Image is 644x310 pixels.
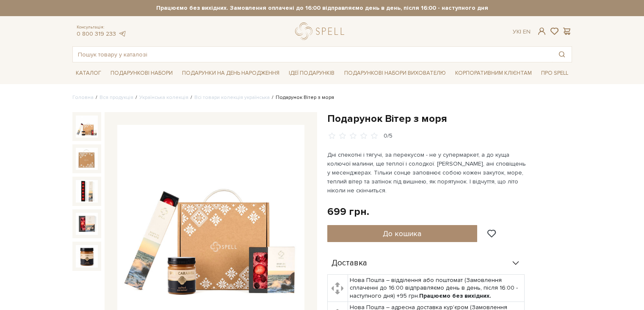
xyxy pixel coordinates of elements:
a: Головна [72,94,94,101]
div: Ук [513,28,531,36]
span: Консультація: [77,25,127,30]
a: Каталог [72,67,105,80]
a: Вся продукція [100,94,133,101]
a: Подарунки на День народження [179,67,283,80]
a: Подарункові набори [107,67,176,80]
td: Нова Пошта – відділення або поштомат (Замовлення сплаченні до 16:00 відправляємо день в день, піс... [348,275,524,302]
span: | [520,28,521,35]
a: Про Spell [538,67,572,80]
span: До кошика [383,229,421,238]
div: 0/5 [384,132,392,140]
a: En [523,28,531,35]
a: Всі товари колекція українська [194,94,270,101]
a: logo [295,23,348,40]
button: Пошук товару у каталозі [552,47,572,62]
li: Подарунок Вітер з моря [270,94,334,101]
h1: Подарунок Вітер з моря [327,112,572,125]
img: Подарунок Вітер з моря [76,213,98,235]
strong: Працюємо без вихідних. Замовлення оплачені до 16:00 відправляємо день в день, після 16:00 - насту... [72,4,572,12]
p: Дні спекотні і тягучі, за перекусом - не у супермаркет, а до куща колючої малини, ще теплої і сол... [327,150,526,195]
img: Подарунок Вітер з моря [76,180,98,202]
b: Працюємо без вихідних. [419,292,491,299]
button: До кошика [327,225,478,242]
a: 0 800 319 233 [77,30,116,37]
img: Подарунок Вітер з моря [76,116,98,138]
span: Доставка [332,259,367,267]
img: Подарунок Вітер з моря [76,245,98,267]
div: 699 грн. [327,205,369,218]
a: telegram [118,30,127,37]
a: Подарункові набори вихователю [341,66,449,80]
a: Ідеї подарунків [285,67,338,80]
img: Подарунок Вітер з моря [76,148,98,170]
a: Корпоративним клієнтам [452,66,535,80]
a: Українська колекція [139,94,188,101]
input: Пошук товару у каталозі [73,47,552,62]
